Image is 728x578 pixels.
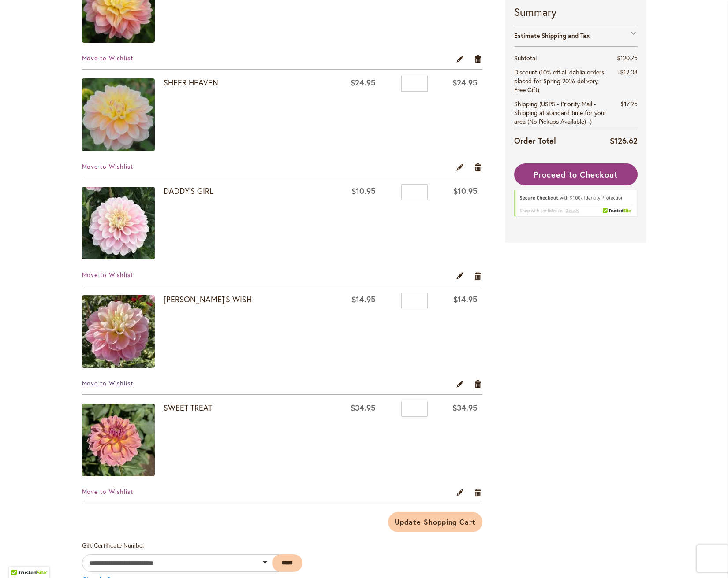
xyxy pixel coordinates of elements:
[514,51,610,65] th: Subtotal
[82,295,164,370] a: GABBIE'S WISH
[618,68,638,76] span: -$12.08
[388,512,482,532] button: Update Shopping Cart
[82,270,134,279] a: Move to Wishlist
[620,100,638,108] span: $17.95
[453,185,478,196] span: $10.95
[164,185,213,196] a: DADDY'S GIRL
[514,100,606,126] span: (USPS - Priority Mail - Shipping at standard time for your area (No Pickups Available) -)
[7,547,31,571] iframe: Launch Accessibility Center
[82,541,145,549] span: Gift Certificate Number
[514,4,638,19] strong: Summary
[82,187,164,262] a: DADDY'S GIRL
[610,135,638,146] span: $126.62
[395,517,476,526] span: Update Shopping Cart
[164,294,252,304] a: [PERSON_NAME]'S WISH
[514,163,638,185] button: Proceed to Checkout
[351,77,376,88] span: $24.95
[82,487,134,496] a: Move to Wishlist
[164,77,218,88] a: SHEER HEAVEN
[514,134,556,147] strong: Order Total
[82,78,155,151] img: SHEER HEAVEN
[452,402,478,413] span: $34.95
[82,78,164,153] a: SHEER HEAVEN
[82,54,134,62] a: Move to Wishlist
[351,294,376,304] span: $14.95
[514,100,538,108] span: Shipping
[82,404,155,476] img: SWEET TREAT
[82,187,155,259] img: DADDY'S GIRL
[534,169,617,180] span: Proceed to Checkout
[164,402,212,413] a: SWEET TREAT
[514,68,604,94] span: Discount (10% off all dahlia orders placed for Spring 2026 delivery, Free Gift)
[617,54,638,62] span: $120.75
[452,77,478,88] span: $24.95
[514,31,590,40] strong: Estimate Shipping and Tax
[82,404,164,478] a: SWEET TREAT
[82,162,134,170] a: Move to Wishlist
[351,402,376,413] span: $34.95
[453,294,478,304] span: $14.95
[514,190,638,221] div: TrustedSite Certified
[82,295,155,368] img: GABBIE'S WISH
[82,379,134,387] a: Move to Wishlist
[351,185,376,196] span: $10.95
